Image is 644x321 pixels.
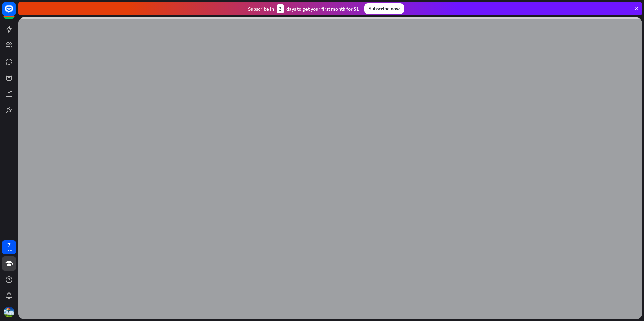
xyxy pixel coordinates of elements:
[6,248,12,253] div: days
[248,4,359,13] div: Subscribe in days to get your first month for $1
[2,240,16,254] a: 7 days
[277,4,284,13] div: 3
[364,3,404,14] div: Subscribe now
[7,242,11,248] div: 7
